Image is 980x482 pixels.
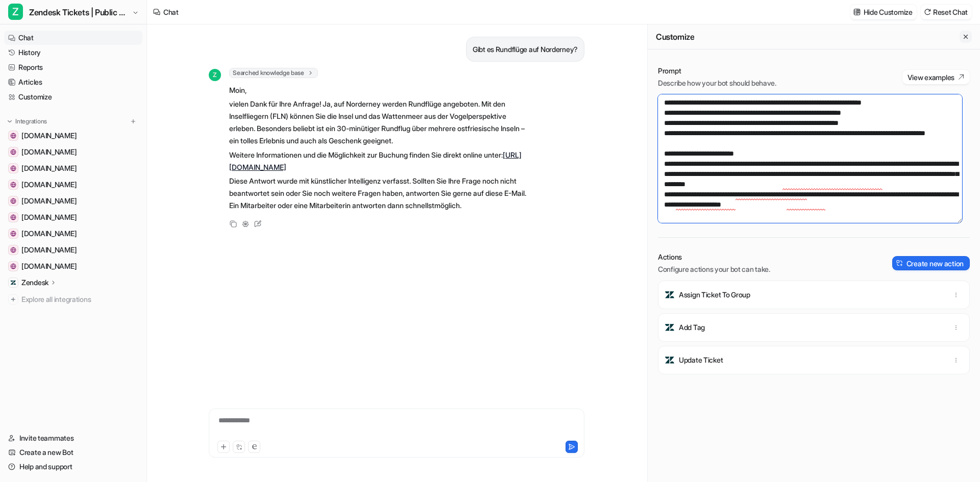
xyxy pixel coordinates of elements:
span: Z [8,4,23,20]
span: [DOMAIN_NAME] [21,196,77,206]
a: www.inseltouristik.de[DOMAIN_NAME] [4,243,142,257]
p: Update Ticket [679,355,723,365]
p: vielen Dank für Ihre Anfrage! Ja, auf Norderney werden Rundflüge angeboten. Mit den Inselfliegern... [229,98,528,147]
img: create-action-icon.svg [896,260,903,267]
span: Zendesk Tickets | Public Reply [29,5,130,19]
img: www.inselbus-norderney.de [10,165,16,171]
a: Help and support [4,460,142,474]
a: www.inselfracht.de[DOMAIN_NAME] [4,194,142,208]
button: View examples [902,70,970,84]
span: [DOMAIN_NAME] [21,245,77,255]
img: www.inseltouristik.de [10,247,16,253]
a: www.inselfaehre.de[DOMAIN_NAME] [4,226,142,241]
a: Explore all integrations [4,292,142,307]
img: reset [924,8,931,16]
img: www.inselfaehre.de [10,231,16,237]
a: History [4,45,142,60]
p: Zendesk [21,277,48,288]
span: Searched knowledge base [229,68,318,78]
button: Create new action [892,256,970,270]
span: Explore all integrations [21,291,138,308]
h2: Customize [656,32,694,42]
a: www.inselbus-norderney.de[DOMAIN_NAME] [4,161,142,175]
span: Z [209,69,221,81]
a: Chat [4,31,142,45]
div: Chat [163,7,179,17]
p: Gibt es Rundflüge auf Norderney? [473,43,578,56]
span: [DOMAIN_NAME] [21,229,77,239]
a: Create a new Bot [4,445,142,460]
button: Integrations [4,116,50,126]
button: Close flyout [960,31,972,43]
p: Weitere Informationen und die Möglichkeit zur Buchung finden Sie direkt online unter: [229,149,528,173]
img: menu_add.svg [130,118,137,125]
span: [DOMAIN_NAME] [21,163,77,173]
a: [URL][DOMAIN_NAME] [229,150,522,171]
span: [DOMAIN_NAME] [21,212,77,222]
a: Invite teammates [4,431,142,445]
a: Reports [4,60,142,74]
a: www.inselexpress.de[DOMAIN_NAME] [4,129,142,143]
p: Describe how your bot should behave. [658,78,776,88]
a: www.inselflieger.de[DOMAIN_NAME] [4,259,142,273]
p: Add Tag [679,322,705,333]
img: Assign Ticket To Group icon [665,290,675,300]
img: expand menu [6,118,13,125]
img: www.inselparker.de [10,182,16,188]
img: Add Tag icon [665,322,675,333]
img: explore all integrations [8,294,18,305]
span: [DOMAIN_NAME] [21,180,77,190]
a: Customize [4,90,142,104]
p: Integrations [15,117,47,125]
span: [DOMAIN_NAME] [21,131,77,141]
p: Actions [658,252,770,262]
img: www.frisonaut.de [10,214,16,220]
button: Hide Customize [850,5,917,19]
img: www.nordsee-bike.de [10,149,16,155]
img: Zendesk [10,280,16,286]
a: www.inselparker.de[DOMAIN_NAME] [4,177,142,192]
img: www.inselflieger.de [10,263,16,269]
img: customize [853,8,861,16]
img: www.inselfracht.de [10,198,16,204]
a: Articles [4,75,142,89]
p: Diese Antwort wurde mit künstlicher Intelligenz verfasst. Sollten Sie Ihre Frage noch nicht beant... [229,175,528,212]
p: Prompt [658,66,776,76]
p: Hide Customize [864,7,913,17]
img: www.inselexpress.de [10,133,16,139]
img: Update Ticket icon [665,355,675,365]
span: [DOMAIN_NAME] [21,147,77,157]
a: www.nordsee-bike.de[DOMAIN_NAME] [4,145,142,159]
button: Reset Chat [921,5,972,19]
a: www.frisonaut.de[DOMAIN_NAME] [4,210,142,224]
p: Moin, [229,84,528,96]
span: [DOMAIN_NAME] [21,261,77,271]
p: Configure actions your bot can take. [658,264,770,274]
p: Assign Ticket To Group [679,290,750,300]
